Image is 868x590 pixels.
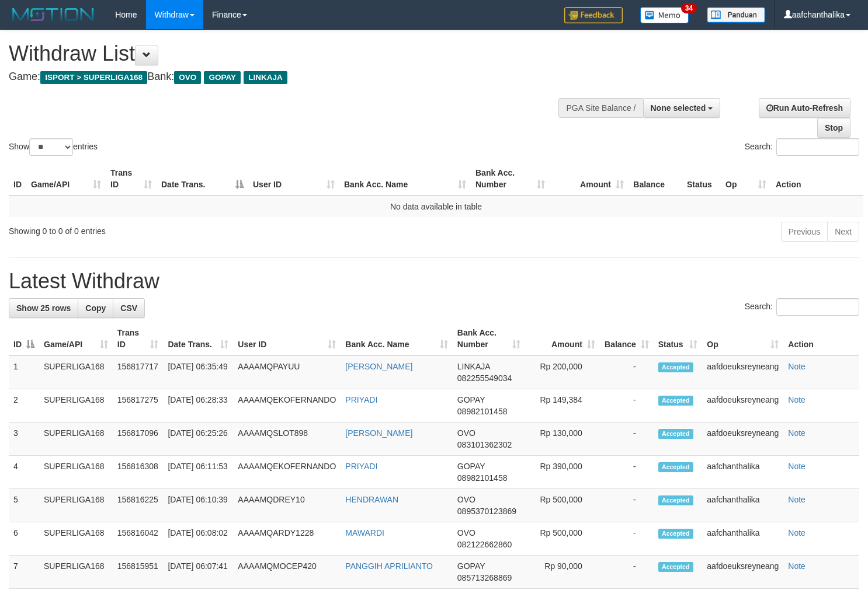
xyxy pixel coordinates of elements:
[26,162,106,195] th: Game/API: activate to sort column ascending
[788,462,805,471] a: Note
[457,362,490,371] span: LINKAJA
[9,270,859,293] h1: Latest Withdraw
[113,298,145,318] a: CSV
[721,162,771,195] th: Op: activate to sort column ascending
[157,162,248,195] th: Date Trans.: activate to sort column descending
[525,522,600,556] td: Rp 500,000
[457,507,516,516] span: Copy 0895370123869 to clipboard
[233,489,341,522] td: AAAAMQDREY10
[682,162,721,195] th: Status
[457,495,475,504] span: OVO
[457,540,512,549] span: Copy 082122662860 to clipboard
[681,3,697,13] span: 34
[817,118,850,138] a: Stop
[702,355,783,389] td: aafdoeuksreyneang
[113,389,164,423] td: 156817275
[345,561,433,571] a: PANGGIH APRILIANTO
[525,489,600,522] td: Rp 500,000
[640,7,689,23] img: Button%20Memo.svg
[525,423,600,456] td: Rp 130,000
[163,389,233,423] td: [DATE] 06:28:33
[9,456,39,489] td: 4
[471,162,550,195] th: Bank Acc. Number: activate to sort column ascending
[788,395,805,404] a: Note
[525,456,600,489] td: Rp 390,000
[707,7,765,23] img: panduan.png
[345,395,377,404] a: PRIYADI
[643,98,721,118] button: None selected
[9,522,39,556] td: 6
[600,389,654,423] td: -
[113,556,164,589] td: 156815951
[9,298,78,318] a: Show 25 rows
[339,162,471,195] th: Bank Acc. Name: activate to sort column ascending
[658,462,693,472] span: Accepted
[163,423,233,456] td: [DATE] 06:25:26
[39,556,113,589] td: SUPERLIGA168
[9,162,26,195] th: ID
[745,138,859,156] label: Search:
[788,495,805,504] a: Note
[457,573,512,582] span: Copy 085713268869 to clipboard
[9,423,39,456] td: 3
[106,162,157,195] th: Trans ID: activate to sort column ascending
[457,407,508,416] span: Copy 08982101458 to clipboard
[9,138,98,156] label: Show entries
[9,556,39,589] td: 7
[600,522,654,556] td: -
[702,456,783,489] td: aafchanthalika
[702,322,783,355] th: Op: activate to sort column ascending
[113,489,164,522] td: 156816225
[113,355,164,389] td: 156817717
[113,456,164,489] td: 156816308
[9,389,39,423] td: 2
[788,561,805,571] a: Note
[120,303,137,313] span: CSV
[783,322,859,355] th: Action
[658,529,693,539] span: Accepted
[771,162,863,195] th: Action
[174,71,201,84] span: OVO
[39,355,113,389] td: SUPERLIGA168
[163,355,233,389] td: [DATE] 06:35:49
[457,473,508,483] span: Copy 08982101458 to clipboard
[564,7,623,23] img: Feedback.jpg
[345,528,384,537] a: MAWARDI
[457,440,512,449] span: Copy 083101362302 to clipboard
[163,456,233,489] td: [DATE] 06:11:53
[453,322,525,355] th: Bank Acc. Number: activate to sort column ascending
[525,355,600,389] td: Rp 200,000
[457,561,485,571] span: GOPAY
[776,298,859,316] input: Search:
[16,303,71,313] span: Show 25 rows
[759,98,850,118] a: Run Auto-Refresh
[345,362,412,371] a: [PERSON_NAME]
[558,98,643,118] div: PGA Site Balance /
[163,522,233,556] td: [DATE] 06:08:02
[39,489,113,522] td: SUPERLIGA168
[827,222,859,242] a: Next
[702,389,783,423] td: aafdoeuksreyneang
[9,221,353,237] div: Showing 0 to 0 of 0 entries
[525,389,600,423] td: Rp 149,384
[658,396,693,406] span: Accepted
[745,298,859,316] label: Search:
[113,522,164,556] td: 156816042
[525,556,600,589] td: Rp 90,000
[550,162,629,195] th: Amount: activate to sort column ascending
[600,456,654,489] td: -
[702,522,783,556] td: aafchanthalika
[457,462,485,471] span: GOPAY
[788,362,805,371] a: Note
[658,362,693,372] span: Accepted
[345,428,412,438] a: [PERSON_NAME]
[702,556,783,589] td: aafdoeuksreyneang
[788,428,805,438] a: Note
[654,322,703,355] th: Status: activate to sort column ascending
[9,355,39,389] td: 1
[457,428,475,438] span: OVO
[457,528,475,537] span: OVO
[244,71,287,84] span: LINKAJA
[345,462,377,471] a: PRIYADI
[600,423,654,456] td: -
